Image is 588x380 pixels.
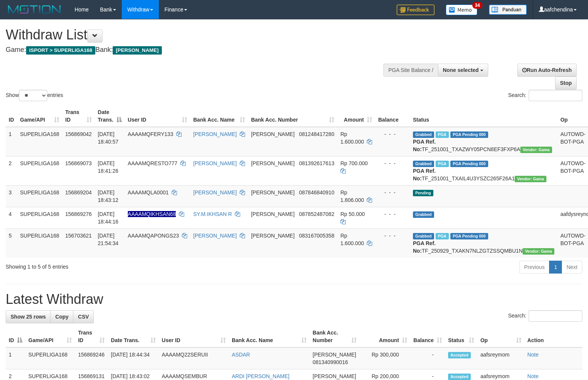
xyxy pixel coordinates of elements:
[193,189,237,195] a: [PERSON_NAME]
[17,127,62,156] td: SUPERLIGA168
[17,228,62,258] td: SUPERLIGA168
[529,310,582,322] input: Search:
[6,347,25,369] td: 1
[19,90,47,101] select: Showentries
[520,147,552,153] span: Vendor URL: https://trx31.1velocity.biz
[310,326,360,347] th: Bank Acc. Number: activate to sort column ascending
[159,347,229,369] td: AAAAMQ22SERUII
[313,359,348,365] span: Copy 081340990016 to clipboard
[232,373,289,379] a: ARDI [PERSON_NAME]
[251,233,295,239] span: [PERSON_NAME]
[515,176,546,182] span: Vendor URL: https://trx31.1velocity.biz
[410,156,557,185] td: TF_251001_TXAIL4U3YSZC265F26A1
[410,347,445,369] td: -
[436,233,449,239] span: Marked by aafchhiseyha
[448,374,471,380] span: Accepted
[383,64,438,77] div: PGA Site Balance /
[251,211,295,217] span: [PERSON_NAME]
[65,189,92,195] span: 156869204
[410,228,557,258] td: TF_250929_TXAKN7NLZGTZSSQMBU1N
[340,211,365,217] span: Rp 50.000
[413,168,436,181] b: PGA Ref. No:
[17,105,62,127] th: Game/API: activate to sort column ascending
[508,90,582,101] label: Search:
[128,211,176,217] span: Nama rekening ada tanda titik/strip, harap diedit
[529,90,582,101] input: Search:
[6,228,17,258] td: 5
[523,248,554,255] span: Vendor URL: https://trx31.1velocity.biz
[450,233,488,239] span: PGA Pending
[527,373,539,379] a: Note
[75,326,108,347] th: Trans ID: activate to sort column ascending
[6,292,582,307] h1: Latest Withdraw
[193,160,237,166] a: [PERSON_NAME]
[251,189,295,195] span: [PERSON_NAME]
[438,64,488,77] button: None selected
[436,131,449,138] span: Marked by aafheankoy
[98,189,119,203] span: [DATE] 18:43:12
[378,232,407,239] div: - - -
[25,347,75,369] td: SUPERLIGA168
[25,326,75,347] th: Game/API: activate to sort column ascending
[450,161,488,167] span: PGA Pending
[95,105,125,127] th: Date Trans.: activate to sort column descending
[6,4,63,15] img: MOTION_logo.png
[73,310,94,323] a: CSV
[108,326,159,347] th: Date Trans.: activate to sort column ascending
[340,189,364,203] span: Rp 1.806.000
[11,314,46,320] span: Show 25 rows
[413,233,434,239] span: Grabbed
[555,77,577,89] a: Stop
[55,314,68,320] span: Copy
[193,131,237,137] a: [PERSON_NAME]
[360,347,410,369] td: Rp 300,000
[17,156,62,185] td: SUPERLIGA168
[6,90,63,101] label: Show entries
[299,131,334,137] span: Copy 081248417280 to clipboard
[397,5,434,15] img: Feedback.jpg
[299,211,334,217] span: Copy 087852487082 to clipboard
[232,352,250,358] a: ASDAR
[436,161,449,167] span: Marked by aafheankoy
[299,233,334,239] span: Copy 083167005358 to clipboard
[340,131,364,145] span: Rp 1.600.000
[413,240,436,254] b: PGA Ref. No:
[299,160,334,166] span: Copy 081392617613 to clipboard
[6,127,17,156] td: 1
[75,347,108,369] td: 156869246
[508,310,582,322] label: Search:
[251,160,295,166] span: [PERSON_NAME]
[62,105,95,127] th: Trans ID: activate to sort column ascending
[413,139,436,152] b: PGA Ref. No:
[519,261,549,274] a: Previous
[410,105,557,127] th: Status
[98,211,119,225] span: [DATE] 18:44:16
[50,310,73,323] a: Copy
[413,211,434,218] span: Grabbed
[65,211,92,217] span: 156869276
[477,347,524,369] td: aafsreymom
[340,233,364,246] span: Rp 1.600.000
[248,105,337,127] th: Bank Acc. Number: activate to sort column ascending
[337,105,375,127] th: Amount: activate to sort column ascending
[450,131,488,138] span: PGA Pending
[98,233,119,246] span: [DATE] 21:54:34
[313,373,356,379] span: [PERSON_NAME]
[6,105,17,127] th: ID
[128,131,173,137] span: AAAAMQFERY133
[6,156,17,185] td: 2
[128,233,179,239] span: AAAAMQAPONGS23
[378,130,407,138] div: - - -
[6,310,51,323] a: Show 25 rows
[489,5,527,15] img: panduan.png
[299,189,334,195] span: Copy 087846840910 to clipboard
[17,185,62,207] td: SUPERLIGA168
[98,131,119,145] span: [DATE] 18:40:57
[108,347,159,369] td: [DATE] 18:44:34
[78,314,89,320] span: CSV
[413,131,434,138] span: Grabbed
[477,326,524,347] th: Op: activate to sort column ascending
[26,46,95,55] span: ISPORT > SUPERLIGA168
[517,64,577,77] a: Run Auto-Refresh
[128,160,177,166] span: AAAAMQRESTO777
